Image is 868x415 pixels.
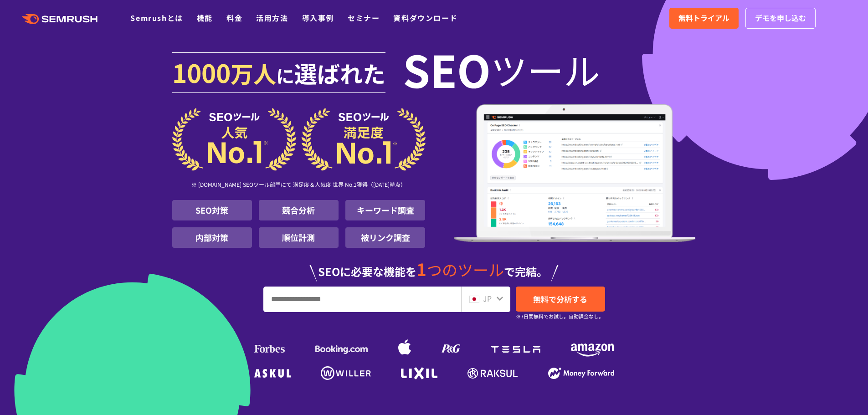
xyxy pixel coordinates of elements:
span: 万人 [231,56,276,89]
li: 内部対策 [172,227,252,248]
span: SEO [403,51,491,87]
li: 被リンク調査 [345,227,425,248]
a: 無料トライアル [669,8,739,29]
a: セミナー [348,12,380,23]
span: 1 [416,256,426,281]
span: つのツール [426,258,504,281]
a: 活用方法 [256,12,288,23]
li: 順位計測 [259,227,339,248]
li: SEO対策 [172,200,252,220]
span: 1000 [172,54,231,90]
span: 無料トライアル [678,12,729,24]
a: デモを申し込む [745,8,816,29]
span: デモを申し込む [755,12,806,24]
a: Semrushとは [130,12,183,23]
a: 料金 [226,12,242,23]
span: 無料で分析する [533,293,587,305]
span: 選ばれた [294,56,385,89]
a: 無料で分析する [516,287,605,312]
small: ※7日間無料でお試し。自動課金なし。 [516,312,604,321]
li: 競合分析 [259,200,339,220]
a: 資料ダウンロード [393,12,457,23]
a: 機能 [197,12,213,23]
span: JP [483,293,492,304]
span: に [276,62,294,88]
li: キーワード調査 [345,200,425,220]
span: ツール [491,51,600,87]
span: で完結。 [504,263,548,279]
a: 導入事例 [302,12,334,23]
div: ※ [DOMAIN_NAME] SEOツール部門にて 満足度＆人気度 世界 No.1獲得（[DATE]時点） [172,171,426,200]
input: URL、キーワードを入力してください [264,287,461,312]
div: SEOに必要な機能を [172,251,696,282]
